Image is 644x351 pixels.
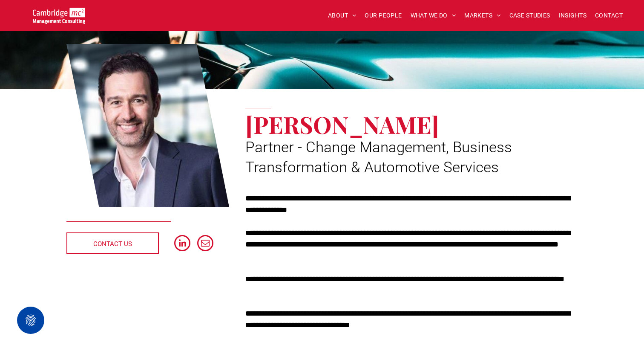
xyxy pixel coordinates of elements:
[505,9,555,22] a: CASE STUDIES
[406,9,460,22] a: WHAT WE DO
[66,232,159,254] a: CONTACT US
[174,235,190,253] a: linkedin
[33,9,85,18] a: Your Business Transformed | Cambridge Management Consulting
[66,43,229,208] a: Daniel Fitzsimmons | Partner - Change Management
[555,9,591,22] a: INSIGHTS
[360,9,406,22] a: OUR PEOPLE
[245,108,439,140] span: [PERSON_NAME]
[245,139,512,176] span: Partner - Change Management, Business Transformation & Automotive Services
[591,9,627,22] a: CONTACT
[33,8,85,24] img: Go to Homepage
[460,9,505,22] a: MARKETS
[93,233,132,255] span: CONTACT US
[324,9,361,22] a: ABOUT
[197,235,213,253] a: email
